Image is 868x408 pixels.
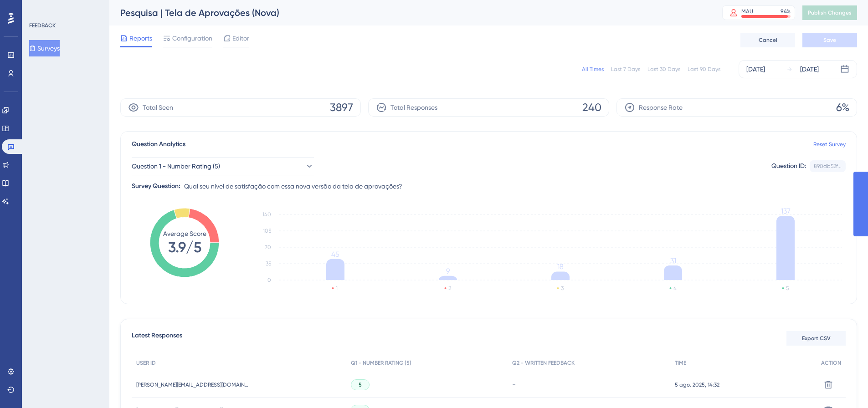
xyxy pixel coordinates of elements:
[557,262,564,271] tspan: 18
[808,9,852,16] span: Publish Changes
[263,228,271,234] tspan: 105
[675,381,719,388] span: 5 ago. 2025, 14:32
[561,285,564,291] text: 3
[836,100,849,115] span: 6%
[740,33,795,47] button: Cancel
[688,66,720,73] div: Last 90 Days
[582,100,601,115] span: 240
[802,5,857,20] button: Publish Changes
[168,239,201,256] tspan: 3.9/5
[330,100,353,115] span: 3897
[29,40,60,56] button: Surveys
[143,102,173,113] span: Total Seen
[331,250,339,259] tspan: 45
[814,163,842,170] div: 890db52f...
[786,285,789,291] text: 5
[670,256,676,265] tspan: 31
[120,6,699,19] div: Pesquisa | Tela de Aprovações (Nova)
[781,207,791,215] tspan: 137
[132,181,180,192] div: Survey Question:
[673,285,677,291] text: 4
[136,359,156,367] span: USER ID
[647,66,680,73] div: Last 30 Days
[800,64,819,75] div: [DATE]
[512,359,575,367] span: Q2 - WRITTEN FEEDBACK
[266,260,271,267] tspan: 35
[611,66,640,73] div: Last 7 Days
[582,66,604,73] div: All Times
[446,267,450,275] tspan: 9
[267,277,271,283] tspan: 0
[448,285,451,291] text: 2
[759,36,777,44] span: Cancel
[132,161,220,172] span: Question 1 - Number Rating (5)
[390,102,437,113] span: Total Responses
[163,230,206,237] tspan: Average Score
[262,211,271,218] tspan: 140
[830,372,857,399] iframe: UserGuiding AI Assistant Launcher
[802,335,831,342] span: Export CSV
[675,359,686,367] span: TIME
[512,380,666,389] div: -
[781,8,791,15] div: 94 %
[132,157,314,175] button: Question 1 - Number Rating (5)
[336,285,338,291] text: 1
[29,22,56,29] div: FEEDBACK
[771,160,806,172] div: Question ID:
[746,64,765,75] div: [DATE]
[359,381,362,388] span: 5
[639,102,683,113] span: Response Rate
[132,139,185,150] span: Question Analytics
[232,33,249,44] span: Editor
[823,36,836,44] span: Save
[184,181,402,192] span: Qual seu nível de satisfação com essa nova versão da tela de aprovações?
[136,381,250,388] span: [PERSON_NAME][EMAIL_ADDRESS][DOMAIN_NAME]
[129,33,152,44] span: Reports
[802,33,857,47] button: Save
[351,359,411,367] span: Q1 - NUMBER RATING (5)
[132,330,182,347] span: Latest Responses
[265,244,271,250] tspan: 70
[821,359,841,367] span: ACTION
[741,8,753,15] div: MAU
[813,141,846,148] a: Reset Survey
[172,33,212,44] span: Configuration
[786,331,846,346] button: Export CSV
